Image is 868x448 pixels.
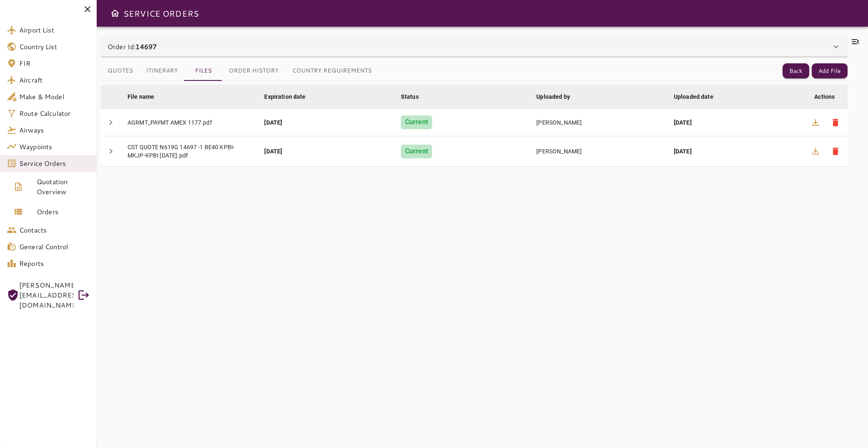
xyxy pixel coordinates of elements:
span: delete [830,118,840,128]
span: Airways [19,125,90,135]
button: Open drawer [107,5,123,22]
div: [DATE] [674,118,797,127]
span: Make & Model [19,92,90,102]
span: General Control [19,242,90,252]
div: Status [401,92,419,102]
div: [DATE] [264,147,388,155]
button: Add File [812,63,848,79]
div: Uploaded by [536,92,570,102]
b: 14697 [135,42,157,51]
span: chevron_right [106,118,116,128]
span: Reports [19,258,90,268]
span: Expiration date [264,92,316,102]
span: Country List [19,42,90,52]
p: Order Id: [108,42,157,52]
button: Country Requirements [285,61,378,81]
button: Order History [222,61,285,81]
span: Status [401,92,430,102]
button: Delete file [825,141,845,161]
span: delete [830,146,840,156]
h6: SERVICE ORDERS [123,7,199,20]
div: File name [128,92,154,102]
span: chevron_right [106,146,116,156]
span: Service Orders [19,158,90,168]
span: Orders [37,207,90,217]
div: [DATE] [264,118,388,127]
div: [PERSON_NAME] [536,147,660,155]
span: Aircraft [19,75,90,85]
button: Files [185,61,222,81]
button: Download file [805,113,825,133]
div: Uploaded date [674,92,713,102]
div: [DATE] [674,147,797,155]
span: [PERSON_NAME][EMAIL_ADDRESS][DOMAIN_NAME] [19,280,73,310]
span: Uploaded by [536,92,581,102]
span: Airport List [19,25,90,35]
span: Waypoints [19,142,90,152]
span: Uploaded date [674,92,724,102]
div: Expiration date [264,92,305,102]
div: Current [401,145,432,158]
div: [PERSON_NAME] [536,118,660,127]
span: Route Calculator [19,108,90,118]
span: FIR [19,58,90,68]
div: CST QUOTE N619G 14697 -1 BE40 KPBI-MKJP-KPBI [DATE].pdf [128,143,251,160]
button: Back [783,63,809,79]
span: Quotation Overview [37,177,90,197]
span: Contacts [19,225,90,235]
div: AGRMT_PAYMT AMEX 1177.pdf [128,118,251,127]
button: Itinerary [140,61,185,81]
button: Download file [805,141,825,161]
div: Current [401,115,432,129]
div: basic tabs example [101,61,378,81]
div: Order Id:14697 [101,37,848,57]
button: Quotes [101,61,140,81]
span: File name [128,92,165,102]
button: Delete file [825,113,845,133]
